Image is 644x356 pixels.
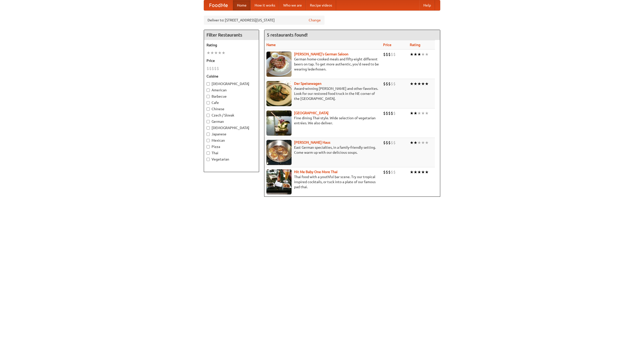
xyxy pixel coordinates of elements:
li: $ [388,140,391,145]
a: [PERSON_NAME] Haus [294,140,330,144]
li: ★ [414,52,417,57]
input: Cafe [207,101,210,104]
li: ★ [417,110,421,116]
a: FoodMe [204,0,233,10]
p: East German specialties, in a family-friendly setting. Come warm up with our delicious soups. [266,145,379,155]
a: Der Speisewagen [294,82,321,86]
li: ★ [425,110,429,116]
li: $ [391,110,393,116]
li: $ [393,110,396,116]
li: ★ [417,140,421,145]
img: babythai.jpg [266,169,292,194]
ng-pluralize: 5 restaurants found! [267,32,308,37]
a: Change [309,18,321,23]
li: $ [391,52,393,57]
input: [DEMOGRAPHIC_DATA] [207,82,210,86]
h5: Price [207,58,256,63]
label: Thai [207,150,256,155]
input: [DEMOGRAPHIC_DATA] [207,126,210,130]
label: Vegetarian [207,157,256,162]
p: Thai food with a youthful bar scene. Try our tropical inspired cocktails, or tuck into a plate of... [266,174,379,189]
li: ★ [414,140,417,145]
li: $ [388,81,391,87]
li: ★ [417,52,421,57]
p: German home-cooked meals and fifty-eight different beers on tap. To get more authentic, you'd nee... [266,57,379,72]
label: Japanese [207,132,256,137]
li: ★ [410,169,414,175]
li: $ [383,140,386,145]
input: Mexican [207,139,210,142]
li: ★ [421,52,425,57]
a: Rating [410,43,420,47]
li: ★ [425,81,429,87]
input: Vegetarian [207,158,210,161]
h5: Rating [207,43,256,48]
li: $ [383,169,386,175]
li: $ [386,81,388,87]
input: American [207,89,210,92]
h4: Filter Restaurants [204,30,259,40]
li: $ [386,52,388,57]
a: Help [419,0,435,10]
li: $ [393,52,396,57]
li: $ [383,81,386,87]
a: How it works [251,0,279,10]
p: Fine dining Thai-style. Wide selection of vegetarian entrées. We also deliver. [266,115,379,126]
a: [PERSON_NAME]'s German Saloon [294,52,348,56]
li: ★ [417,169,421,175]
li: $ [383,110,386,116]
input: Chinese [207,107,210,111]
li: $ [383,52,386,57]
img: kohlhaus.jpg [266,140,292,165]
p: Award-winning [PERSON_NAME] and other favorites. Look for our restored food truck in the NE corne... [266,86,379,101]
li: ★ [421,169,425,175]
label: [DEMOGRAPHIC_DATA] [207,125,256,130]
label: Cafe [207,100,256,105]
li: ★ [214,50,218,56]
img: esthers.jpg [266,52,292,77]
label: Czech / Slovak [207,113,256,118]
li: ★ [210,50,214,56]
li: ★ [417,81,421,87]
li: $ [386,169,388,175]
a: Hit Me Baby One More Thai [294,170,338,174]
li: $ [388,52,391,57]
li: $ [209,66,212,71]
label: Chinese [207,106,256,111]
li: ★ [410,110,414,116]
label: Barbecue [207,94,256,99]
input: German [207,120,210,123]
div: Deliver to: [STREET_ADDRESS][US_STATE] [204,16,325,25]
li: $ [207,66,209,71]
a: [GEOGRAPHIC_DATA] [294,111,329,115]
li: $ [393,169,396,175]
li: $ [386,140,388,145]
li: ★ [421,110,425,116]
input: Czech / Slovak [207,114,210,117]
a: Who we are [279,0,306,10]
img: speisewagen.jpg [266,81,292,106]
label: Mexican [207,138,256,143]
li: $ [391,169,393,175]
input: Japanese [207,133,210,136]
label: American [207,88,256,93]
img: satay.jpg [266,110,292,136]
label: [DEMOGRAPHIC_DATA] [207,81,256,86]
li: $ [391,81,393,87]
li: ★ [425,140,429,145]
li: ★ [414,169,417,175]
li: ★ [218,50,222,56]
a: Name [266,43,276,47]
li: ★ [410,81,414,87]
input: Pizza [207,145,210,148]
li: ★ [414,110,417,116]
li: ★ [410,140,414,145]
a: Home [233,0,251,10]
li: ★ [410,52,414,57]
li: ★ [421,81,425,87]
li: $ [391,140,393,145]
